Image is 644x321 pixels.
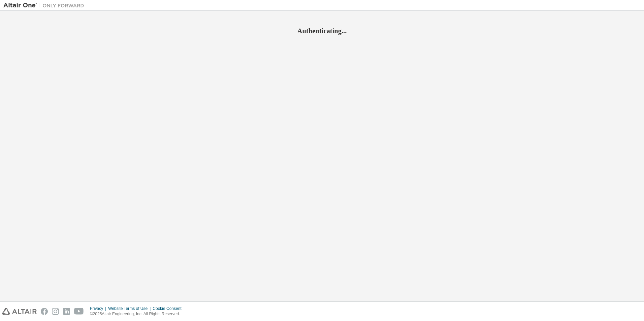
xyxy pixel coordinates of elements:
[52,308,59,315] img: instagram.svg
[3,27,641,35] h2: Authenticating...
[63,308,70,315] img: linkedin.svg
[90,311,186,317] p: © 2025 Altair Engineering, Inc. All Rights Reserved.
[2,308,37,315] img: altair_logo.svg
[41,308,48,315] img: facebook.svg
[74,308,84,315] img: youtube.svg
[90,306,108,311] div: Privacy
[108,306,153,311] div: Website Terms of Use
[3,2,88,9] img: Altair One
[153,306,185,311] div: Cookie Consent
